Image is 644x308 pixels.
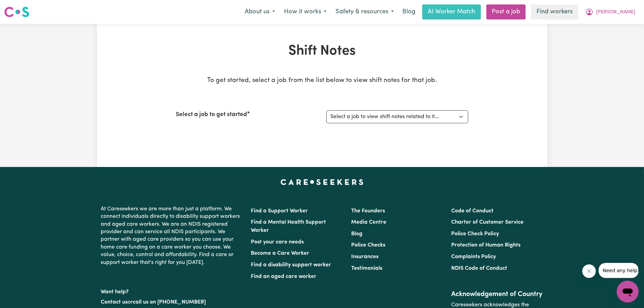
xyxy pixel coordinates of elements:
a: Code of Conduct [451,208,493,214]
button: My Account [581,5,640,19]
a: Find a disability support worker [251,262,331,268]
a: Post a job [486,4,526,19]
a: Find workers [531,4,578,19]
a: Protection of Human Rights [451,242,520,248]
a: The Founders [351,208,385,214]
span: [PERSON_NAME] [596,9,635,16]
button: How it works [280,5,331,19]
iframe: Close message [582,264,596,278]
a: Insurances [351,254,378,260]
a: Blog [398,4,419,19]
iframe: Button to launch messaging window [617,281,639,303]
p: To get started, select a job from the list below to view shift notes for that job. [176,76,468,86]
a: Contact us [101,299,128,305]
button: Safety & resources [331,5,398,19]
img: Careseekers logo [4,6,29,18]
h1: Shift Notes [176,43,468,59]
a: Media Centre [351,220,386,225]
h2: Acknowledgement of Country [451,290,543,298]
a: Find an aged care worker [251,274,317,279]
a: Testimonials [351,266,382,271]
label: Select a job to get started [176,110,247,119]
a: Become a Care Worker [251,251,310,256]
a: call us on [PHONE_NUMBER] [133,299,206,305]
a: NDIS Code of Conduct [451,266,507,271]
a: Blog [351,231,362,237]
a: Find a Mental Health Support Worker [251,220,326,233]
a: Complaints Policy [451,254,496,260]
a: AI Worker Match [422,4,481,19]
span: Need any help? [4,5,41,10]
p: At Careseekers we are more than just a platform. We connect individuals directly to disability su... [101,202,243,269]
a: Police Check Policy [451,231,499,237]
a: Post your care needs [251,239,304,245]
a: Find a Support Worker [251,208,308,214]
a: Careseekers home page [281,179,363,185]
a: Careseekers logo [4,4,29,20]
a: Charter of Customer Service [451,220,524,225]
a: Police Checks [351,242,385,248]
button: About us [240,5,280,19]
iframe: Message from company [599,263,639,278]
p: Want help? [101,285,243,296]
